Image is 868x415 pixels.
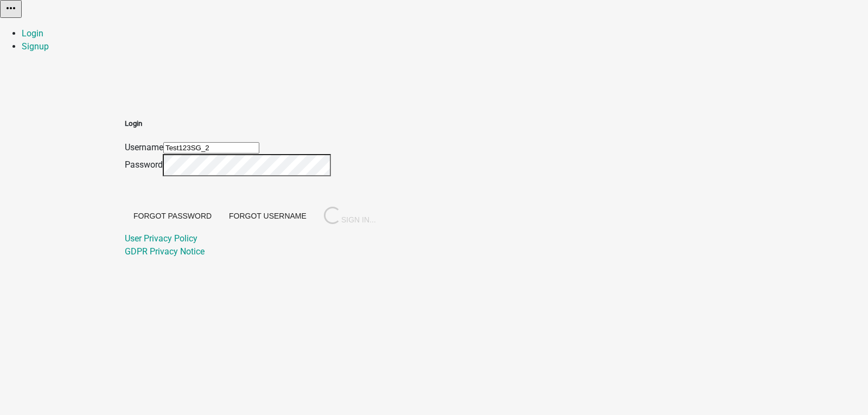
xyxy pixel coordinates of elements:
[125,206,220,226] button: Forgot Password
[125,246,205,257] a: GDPR Privacy Notice
[220,206,315,226] button: Forgot Username
[125,233,197,244] a: User Privacy Policy
[22,41,49,52] a: Signup
[315,202,385,229] button: SIGN IN...
[22,28,43,39] a: Login
[125,159,163,170] label: Password
[125,142,163,152] label: Username
[324,215,376,224] span: SIGN IN...
[4,2,17,15] i: more_horiz
[125,118,385,129] h5: Login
